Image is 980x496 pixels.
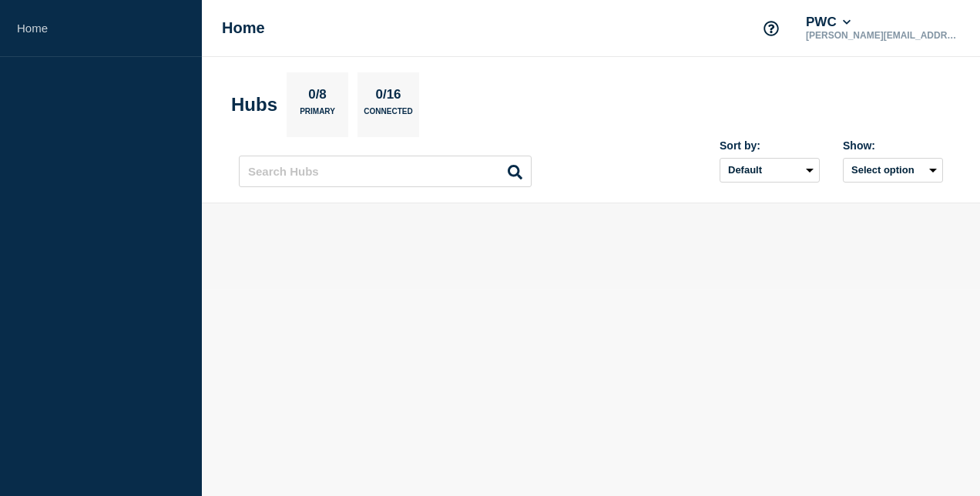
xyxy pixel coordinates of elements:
[231,94,277,116] h2: Hubs
[803,30,963,41] p: [PERSON_NAME][EMAIL_ADDRESS][PERSON_NAME][DOMAIN_NAME]
[300,107,335,123] p: Primary
[843,158,943,183] button: Select option
[843,139,943,152] div: Show:
[222,19,265,37] h1: Home
[364,107,412,123] p: Connected
[720,158,820,183] select: Sort by
[803,15,854,30] button: PWC
[239,156,532,187] input: Search Hubs
[303,87,333,107] p: 0/8
[755,12,787,45] button: Support
[720,139,820,152] div: Sort by:
[370,87,407,107] p: 0/16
